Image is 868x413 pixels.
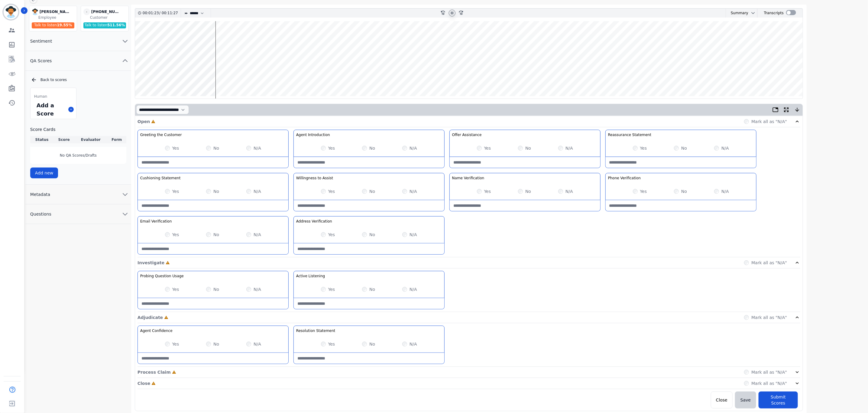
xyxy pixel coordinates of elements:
label: N/A [410,341,417,347]
div: Add a Score [35,100,66,119]
button: QA Scores chevron up [25,51,131,71]
label: Yes [484,188,491,194]
label: No [213,232,219,238]
div: Transcripts [764,9,784,18]
label: No [681,188,687,194]
span: Metadata [25,191,55,197]
label: No [213,341,219,347]
h3: Offer Assistance [452,132,482,137]
h3: Active Listening [296,274,325,278]
label: No [369,341,375,347]
p: Close [138,380,151,386]
button: Add new [30,167,58,178]
button: Submit Scores [759,392,798,408]
h3: Address Verification [296,219,332,224]
h3: Agent Introduction [296,132,330,137]
label: N/A [254,145,261,151]
svg: chevron down [121,210,129,218]
button: Sentiment chevron down [25,31,131,51]
label: N/A [721,145,729,151]
div: No QA Scores/Drafts [30,147,126,164]
label: No [369,286,375,292]
label: No [213,145,219,151]
label: N/A [565,188,573,194]
div: Summary [726,9,748,18]
label: N/A [410,286,417,292]
label: Yes [484,145,491,151]
label: No [525,188,531,194]
label: N/A [410,188,417,194]
label: No [213,286,219,292]
svg: chevron down [121,191,129,198]
label: Yes [328,286,335,292]
div: 00:11:27 [160,9,177,18]
p: Investigate [138,260,164,266]
label: N/A [254,188,261,194]
svg: chevron down [751,11,756,15]
label: No [525,145,531,151]
label: N/A [410,145,417,151]
h3: Name Verification [452,176,484,180]
button: Questions chevron down [25,204,131,224]
label: Mark all as "N/A" [751,314,787,320]
th: Form [107,136,126,143]
label: Mark all as "N/A" [751,260,787,266]
label: Yes [172,232,179,238]
label: N/A [254,286,261,292]
h3: Phone Verification [608,176,641,180]
h3: Email Verification [140,219,172,224]
label: Mark all as "N/A" [751,119,787,125]
div: Employee [38,15,76,20]
th: Evaluator [74,136,107,143]
th: Status [30,136,53,143]
label: Yes [328,232,335,238]
h3: Willingness to Assist [296,176,333,180]
th: Score [53,136,74,143]
label: Yes [172,188,179,194]
button: Metadata chevron down [25,185,131,204]
h3: Score Cards [30,126,126,132]
label: N/A [410,232,417,238]
div: 00:01:23 [143,9,159,18]
img: Bordered avatar [4,5,18,19]
label: Yes [640,145,647,151]
label: No [369,145,375,151]
span: 511.56 % [107,23,125,27]
label: Mark all as "N/A" [751,380,787,386]
label: Mark all as "N/A" [751,369,787,375]
svg: chevron down [121,37,129,45]
div: / [143,9,180,18]
label: Yes [172,145,179,151]
div: Customer [90,15,127,20]
button: chevron down [748,11,756,15]
span: QA Scores [25,58,57,64]
span: 19.55 % [57,23,72,27]
p: Process Claim [138,369,171,375]
h3: Greeting the Customer [140,132,182,137]
p: Open [138,119,150,125]
label: Yes [328,188,335,194]
h3: Agent Confidence [140,328,173,333]
label: Yes [172,341,179,347]
span: Human [34,94,47,99]
div: Talk to listen [32,22,75,28]
label: Yes [328,145,335,151]
label: N/A [254,341,261,347]
label: Yes [328,341,335,347]
h3: Cushioning Statement [140,176,181,180]
span: - [83,8,90,15]
p: Adjudicate [138,314,163,320]
div: Back to scores [31,77,126,83]
button: Close [711,392,733,408]
button: Save [735,392,756,408]
h3: Reassurance Statement [608,132,651,137]
label: Yes [640,188,647,194]
label: N/A [254,232,261,238]
label: N/A [565,145,573,151]
label: N/A [721,188,729,194]
div: [PERSON_NAME] [40,8,70,15]
label: Yes [172,286,179,292]
div: [PHONE_NUMBER] [91,8,121,15]
h3: Resolution Statement [296,328,335,333]
label: No [369,232,375,238]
